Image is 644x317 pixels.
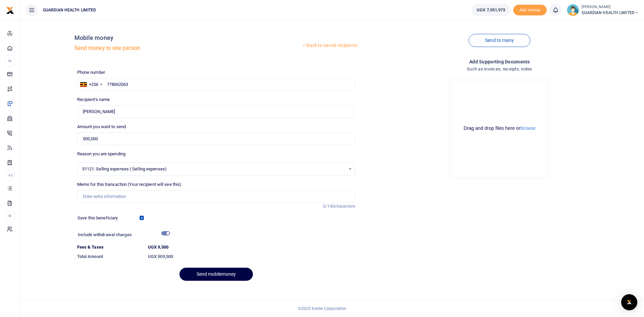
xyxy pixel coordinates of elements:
[77,123,126,130] label: Amount you want to send
[477,7,505,13] span: UGX 7,951,973
[74,45,302,52] h5: Send money to one person
[74,244,145,251] dt: Fees & Taxes
[77,78,104,91] div: Uganda: +256
[567,4,579,16] img: profile-user
[323,204,334,209] span: 0/140
[5,55,14,66] li: M
[449,78,550,179] div: File Uploader
[148,244,168,251] label: UGX 9,500
[301,40,358,52] a: Back to saved recipients
[621,294,637,310] div: Open Intercom Messenger
[361,65,639,73] h4: Such as invoices, receipts, notes
[361,58,639,65] h4: Add supporting Documents
[582,4,639,10] small: [PERSON_NAME]
[5,170,14,181] li: Ac
[40,7,99,13] span: GUARDIAN HEALTH LIMITED
[469,4,513,16] li: Wallet ballance
[513,7,547,12] a: Add money
[6,7,14,12] a: logo-small logo-large logo-large
[513,5,547,16] li: Toup your wallet
[77,151,125,157] label: Reason you are spending
[334,204,355,209] span: characters
[77,215,118,221] label: Save this beneficiary
[6,6,14,14] img: logo-small
[82,166,345,172] span: 51121: Selling expenses ( Selling expenses)
[77,105,355,118] input: Loading name...
[567,4,639,16] a: profile-user [PERSON_NAME] GUARDIAN HEALTH LIMITED
[89,81,98,88] div: +256
[513,5,547,16] span: Add money
[179,268,253,281] button: Send mobilemoney
[5,210,14,221] li: M
[77,78,355,91] input: Enter phone number
[77,181,182,188] label: Memo for this transaction (Your recipient will see this)
[77,254,143,259] h6: Total Amount
[148,254,355,259] h6: UGX 509,500
[78,232,167,237] h6: Include withdrawal charges
[77,190,355,203] input: Enter extra information
[74,34,302,42] h4: Mobile money
[77,96,110,103] label: Recipient's name
[582,10,639,16] span: GUARDIAN HEALTH LIMITED
[452,125,547,131] div: Drag and drop files here or
[472,4,510,16] a: UGX 7,951,973
[520,126,535,130] button: browse
[77,133,355,145] input: UGX
[469,34,530,47] a: Send to many
[77,69,105,76] label: Phone number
